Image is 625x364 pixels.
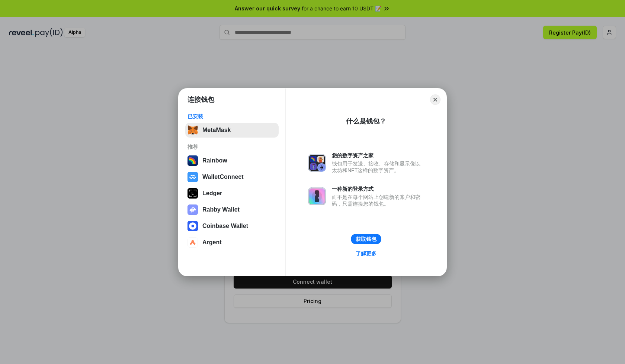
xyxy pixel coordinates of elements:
[185,235,279,250] button: Argent
[202,157,227,164] div: Rainbow
[430,94,440,105] button: Close
[187,144,276,150] div: 推荐
[187,113,276,120] div: 已安装
[351,234,381,244] button: 获取钱包
[187,95,214,104] h1: 连接钱包
[187,221,198,231] img: svg+xml,%3Csvg%20width%3D%2228%22%20height%3D%2228%22%20viewBox%3D%220%200%2028%2028%22%20fill%3D...
[332,152,424,159] div: 您的数字资产之家
[202,127,231,133] div: MetaMask
[202,206,240,213] div: Rabby Wallet
[187,204,198,215] img: svg+xml,%3Csvg%20xmlns%3D%22http%3A%2F%2Fwww.w3.org%2F2000%2Fsvg%22%20fill%3D%22none%22%20viewBox...
[185,186,279,201] button: Ledger
[185,153,279,168] button: Rainbow
[308,154,326,172] img: svg+xml,%3Csvg%20xmlns%3D%22http%3A%2F%2Fwww.w3.org%2F2000%2Fsvg%22%20fill%3D%22none%22%20viewBox...
[332,186,424,192] div: 一种新的登录方式
[351,249,381,258] a: 了解更多
[202,239,222,246] div: Argent
[187,155,198,166] img: svg+xml,%3Csvg%20width%3D%22120%22%20height%3D%22120%22%20viewBox%3D%220%200%20120%20120%22%20fil...
[332,194,424,207] div: 而不是在每个网站上创建新的账户和密码，只需连接您的钱包。
[187,172,198,182] img: svg+xml,%3Csvg%20width%3D%2228%22%20height%3D%2228%22%20viewBox%3D%220%200%2028%2028%22%20fill%3D...
[187,188,198,199] img: svg+xml,%3Csvg%20xmlns%3D%22http%3A%2F%2Fwww.w3.org%2F2000%2Fsvg%22%20width%3D%2228%22%20height%3...
[308,187,326,205] img: svg+xml,%3Csvg%20xmlns%3D%22http%3A%2F%2Fwww.w3.org%2F2000%2Fsvg%22%20fill%3D%22none%22%20viewBox...
[356,250,376,257] div: 了解更多
[185,170,279,184] button: WalletConnect
[332,160,424,174] div: 钱包用于发送、接收、存储和显示像以太坊和NFT这样的数字资产。
[185,219,279,233] button: Coinbase Wallet
[202,190,222,197] div: Ledger
[185,202,279,217] button: Rabby Wallet
[356,236,376,242] div: 获取钱包
[187,125,198,135] img: svg+xml,%3Csvg%20fill%3D%22none%22%20height%3D%2233%22%20viewBox%3D%220%200%2035%2033%22%20width%...
[202,223,248,229] div: Coinbase Wallet
[202,174,244,180] div: WalletConnect
[187,237,198,248] img: svg+xml,%3Csvg%20width%3D%2228%22%20height%3D%2228%22%20viewBox%3D%220%200%2028%2028%22%20fill%3D...
[185,123,279,138] button: MetaMask
[346,117,386,126] div: 什么是钱包？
